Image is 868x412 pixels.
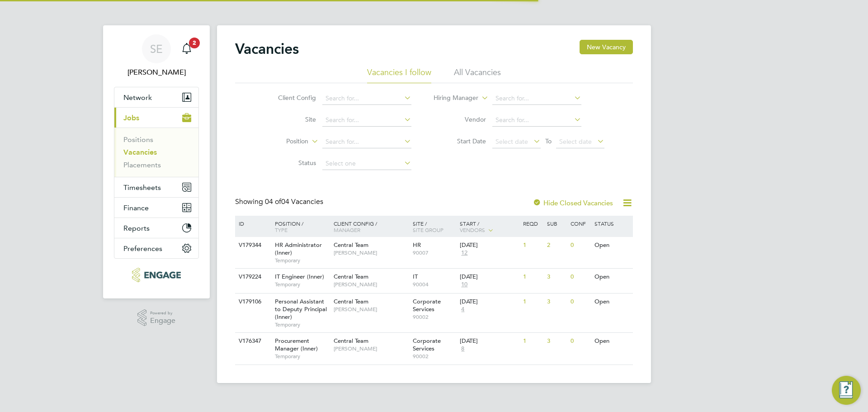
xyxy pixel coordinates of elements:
[123,204,149,212] span: Finance
[275,337,318,352] span: Procurement Manager (Inner)
[413,281,456,288] span: 90004
[334,226,360,233] span: Manager
[322,92,411,105] input: Search for...
[114,177,198,197] button: Timesheets
[521,333,544,350] div: 1
[580,40,633,54] button: New Vacancy
[460,298,519,306] div: [DATE]
[410,216,458,237] div: Site /
[331,216,410,237] div: Client Config /
[460,337,519,345] div: [DATE]
[275,226,288,233] span: Type
[460,242,519,249] div: [DATE]
[264,115,316,123] label: Site
[123,183,161,192] span: Timesheets
[114,238,198,258] button: Preferences
[521,237,544,254] div: 1
[114,34,199,78] a: SE[PERSON_NAME]
[542,135,554,147] span: To
[559,137,592,146] span: Select date
[458,216,521,238] div: Start /
[114,198,198,218] button: Finance
[137,309,176,327] a: Powered byEngage
[568,216,592,231] div: Conf
[413,241,421,249] span: HR
[268,216,331,237] div: Position /
[123,114,139,122] span: Jobs
[235,40,299,58] h2: Vacancies
[114,128,198,177] div: Jobs
[235,197,325,207] div: Showing
[545,333,568,350] div: 3
[150,309,175,317] span: Powered by
[334,306,408,313] span: [PERSON_NAME]
[592,237,632,254] div: Open
[334,273,368,280] span: Central Team
[592,216,632,231] div: Status
[236,237,268,254] div: V179344
[592,294,632,310] div: Open
[334,298,368,305] span: Central Team
[334,249,408,256] span: [PERSON_NAME]
[492,92,581,105] input: Search for...
[460,226,485,233] span: Vendors
[533,199,613,207] label: Hide Closed Vacancies
[114,87,198,107] button: Network
[132,268,180,282] img: xede-logo-retina.png
[236,333,268,350] div: V176347
[413,353,456,360] span: 90002
[236,294,268,310] div: V179106
[367,67,431,83] li: Vacancies I follow
[545,216,568,231] div: Sub
[545,294,568,310] div: 3
[322,114,411,127] input: Search for...
[413,298,441,313] span: Corporate Services
[189,38,200,48] span: 2
[521,269,544,285] div: 1
[275,281,329,288] span: Temporary
[521,294,544,310] div: 1
[334,345,408,352] span: [PERSON_NAME]
[521,216,544,231] div: Reqd
[275,321,329,328] span: Temporary
[264,94,316,102] label: Client Config
[236,269,268,285] div: V179224
[103,25,210,298] nav: Main navigation
[545,237,568,254] div: 2
[413,226,443,233] span: Site Group
[178,34,196,63] a: 2
[832,376,861,405] button: Engage Resource Center
[568,333,592,350] div: 0
[545,269,568,285] div: 3
[568,237,592,254] div: 0
[334,241,368,249] span: Central Team
[114,268,199,282] a: Go to home page
[275,273,324,280] span: IT Engineer (Inner)
[275,353,329,360] span: Temporary
[264,159,316,167] label: Status
[123,244,162,253] span: Preferences
[592,269,632,285] div: Open
[265,197,323,206] span: 04 Vacancies
[322,157,411,170] input: Select one
[592,333,632,350] div: Open
[413,313,456,321] span: 90002
[123,224,150,232] span: Reports
[334,281,408,288] span: [PERSON_NAME]
[568,269,592,285] div: 0
[275,257,329,264] span: Temporary
[275,241,322,256] span: HR Administrator (Inner)
[413,249,456,256] span: 90007
[114,108,198,128] button: Jobs
[426,94,478,103] label: Hiring Manager
[434,137,486,145] label: Start Date
[460,306,466,313] span: 4
[114,67,199,78] span: Sophia Ede
[123,135,153,144] a: Positions
[123,161,161,169] a: Placements
[123,93,152,102] span: Network
[568,294,592,310] div: 0
[275,298,327,321] span: Personal Assistant to Deputy Principal (Inner)
[460,281,469,289] span: 10
[413,337,441,352] span: Corporate Services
